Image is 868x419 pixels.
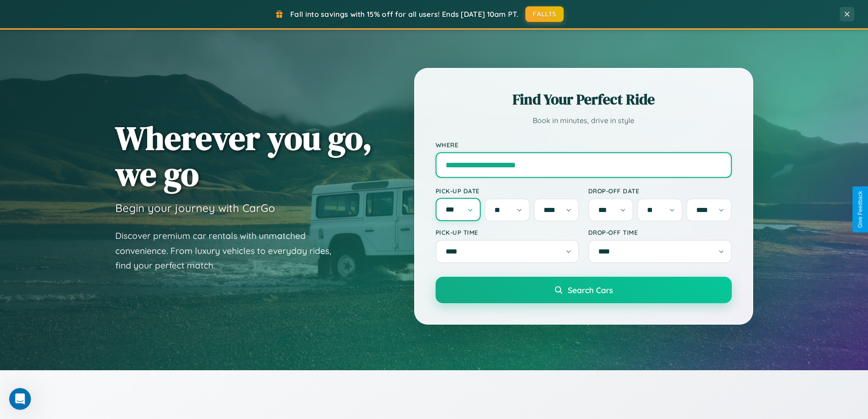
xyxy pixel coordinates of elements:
[568,285,613,295] span: Search Cars
[436,89,732,109] h2: Find Your Perfect Ride
[115,120,372,192] h1: Wherever you go, we go
[115,228,343,273] p: Discover premium car rentals with unmatched convenience. From luxury vehicles to everyday rides, ...
[588,187,732,195] label: Drop-off Date
[588,228,732,236] label: Drop-off Time
[525,6,564,22] button: FALL15
[290,10,519,19] span: Fall into savings with 15% off for all users! Ends [DATE] 10am PT.
[857,191,863,228] div: Give Feedback
[436,187,579,195] label: Pick-up Date
[9,388,31,410] iframe: Intercom live chat
[436,277,732,303] button: Search Cars
[436,228,579,236] label: Pick-up Time
[436,114,732,127] p: Book in minutes, drive in style
[115,201,275,215] h3: Begin your journey with CarGo
[436,141,732,149] label: Where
